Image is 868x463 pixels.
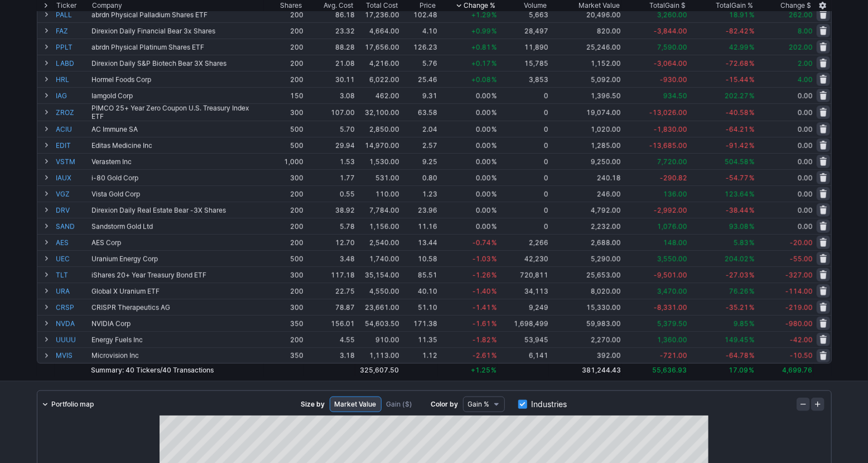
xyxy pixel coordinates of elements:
[498,55,549,71] td: 15,785
[304,299,355,315] td: 78.87
[549,137,622,153] td: 1,285.00
[491,287,496,295] span: %
[304,266,355,283] td: 117.18
[355,22,400,39] td: 4,664.00
[400,71,438,87] td: 25.46
[749,27,754,35] span: %
[264,218,304,234] td: 200
[91,92,263,100] div: Iamgold Corp
[355,103,400,121] td: 32,100.00
[355,153,400,169] td: 1,530.00
[355,266,400,283] td: 35,154.00
[400,315,438,331] td: 171.38
[549,71,622,87] td: 5,092.00
[749,108,754,117] span: %
[400,87,438,103] td: 9.31
[475,125,490,133] span: 0.00
[475,222,490,231] span: 0.00
[491,108,496,117] span: %
[549,169,622,185] td: 240.18
[91,43,263,51] div: abrdn Physical Platinum Shares ETF
[56,332,89,347] a: UUUU
[549,218,622,234] td: 2,232.00
[798,108,813,117] span: 0.00
[56,23,89,39] a: FAZ
[400,153,438,169] td: 9.25
[549,87,622,103] td: 1,396.50
[798,125,813,133] span: 0.00
[498,71,549,87] td: 3,853
[663,92,687,100] span: 934.50
[400,185,438,202] td: 1.23
[355,234,400,250] td: 2,540.00
[498,185,549,202] td: 0
[56,316,89,331] a: NVDA
[549,266,622,283] td: 25,653.00
[549,121,622,137] td: 1,020.00
[91,11,263,19] div: abrdn Physical Palladium Shares ETF
[663,190,687,198] span: 136.00
[749,255,754,263] span: %
[56,283,89,299] a: URA
[56,154,89,169] a: VSTM
[798,27,813,35] span: 8.00
[304,315,355,331] td: 156.01
[657,319,687,328] span: 5,379.50
[659,174,687,182] span: -290.82
[304,250,355,266] td: 3.48
[304,87,355,103] td: 3.08
[355,169,400,185] td: 531.00
[91,222,263,231] div: Sandstorm Gold Ltd
[749,319,754,328] span: %
[790,255,813,263] span: -55.00
[355,315,400,331] td: 54,603.50
[264,153,304,169] td: 1,000
[725,59,748,68] span: -72.68
[498,87,549,103] td: 0
[304,103,355,121] td: 107.00
[657,287,687,295] span: 3,470.00
[355,283,400,299] td: 4,550.00
[725,174,748,182] span: -54.77
[472,319,490,328] span: -1.61
[491,255,496,263] span: %
[56,267,89,283] a: TLT
[472,303,490,312] span: -1.41
[653,271,687,279] span: -9,501.00
[498,39,549,55] td: 11,890
[725,125,748,133] span: -64.21
[355,87,400,103] td: 462.00
[264,22,304,39] td: 200
[491,271,496,279] span: %
[657,11,687,19] span: 3,260.00
[400,39,438,55] td: 126.23
[304,71,355,87] td: 30.11
[498,234,549,250] td: 2,266
[400,266,438,283] td: 85.51
[491,157,496,166] span: %
[91,206,263,214] div: Direxion Daily Real Estate Bear -3X Shares
[56,251,89,266] a: UEC
[475,108,490,117] span: 0.00
[91,190,263,198] div: Vista Gold Corp
[304,202,355,218] td: 38.92
[491,27,496,35] span: %
[659,75,687,84] span: -930.00
[518,400,527,409] input: Industries
[749,157,754,166] span: %
[264,71,304,87] td: 200
[498,218,549,234] td: 0
[749,11,754,19] span: %
[91,125,263,133] div: AC Immune SA
[498,299,549,315] td: 9,249
[549,55,622,71] td: 1,152.00
[498,137,549,153] td: 0
[304,218,355,234] td: 5.78
[56,104,89,121] a: ZROZ
[491,141,496,150] span: %
[491,59,496,68] span: %
[785,287,813,295] span: -114.00
[649,108,687,117] span: -13,026.00
[400,299,438,315] td: 51.10
[749,59,754,68] span: %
